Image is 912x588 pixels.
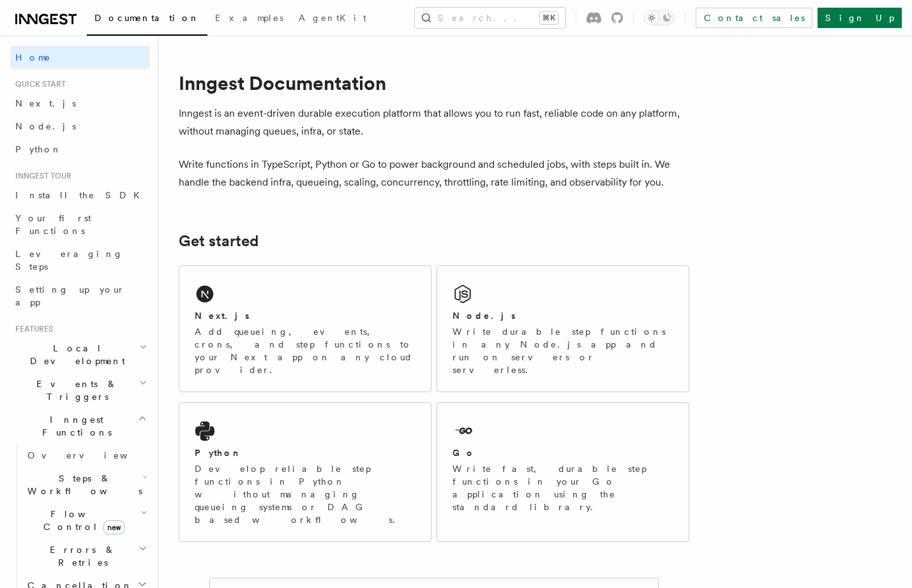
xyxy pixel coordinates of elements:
[291,4,374,34] a: AgentKit
[10,92,150,115] a: Next.js
[195,446,242,459] h2: Python
[22,444,150,467] a: Overview
[27,450,159,460] span: Overview
[452,309,516,322] h2: Node.js
[15,249,123,272] span: Leveraging Steps
[15,213,91,236] span: Your first Functions
[94,13,200,23] span: Documentation
[15,144,62,154] span: Python
[10,372,150,408] button: Events & Triggers
[437,402,689,542] a: GoWrite fast, durable step functions in your Go application using the standard library.
[10,337,150,372] button: Local Development
[15,121,76,131] span: Node.js
[10,242,150,278] a: Leveraging Steps
[22,508,140,533] span: Flow Control
[452,325,673,376] p: Write durable step functions in any Node.js app and run on servers or serverless.
[10,378,139,403] span: Events & Triggers
[179,71,689,94] h1: Inngest Documentation
[540,11,558,24] kbd: ⌘K
[15,190,147,200] span: Install the SDK
[10,184,150,207] a: Install the SDK
[179,232,258,250] a: Get started
[818,8,902,28] a: Sign Up
[10,46,150,69] a: Home
[437,265,689,392] a: Node.jsWrite durable step functions in any Node.js app and run on servers or serverless.
[10,324,53,334] span: Features
[15,284,125,307] span: Setting up your app
[10,138,150,161] a: Python
[179,105,689,140] p: Inngest is an event-driven durable execution platform that allows you to run fast, reliable code ...
[195,325,415,376] p: Add queueing, events, crons, and step functions to your Next app on any cloud provider.
[22,538,150,574] button: Errors & Retries
[87,4,207,36] a: Documentation
[15,98,76,108] span: Next.js
[179,156,689,191] p: Write functions in TypeScript, Python or Go to power background and scheduled jobs, with steps bu...
[22,467,150,503] button: Steps & Workflows
[179,402,431,542] a: PythonDevelop reliable step functions in Python without managing queueing systems or DAG based wo...
[195,462,415,526] p: Develop reliable step functions in Python without managing queueing systems or DAG based workflows.
[22,543,138,569] span: Errors & Retries
[22,472,142,497] span: Steps & Workflows
[452,462,673,513] p: Write fast, durable step functions in your Go application using the standard library.
[10,413,138,439] span: Inngest Functions
[644,10,675,26] button: Toggle dark mode
[10,115,150,138] a: Node.js
[207,4,291,34] a: Examples
[10,278,150,314] a: Setting up your app
[415,8,565,28] button: Search...⌘K
[696,8,812,28] a: Contact sales
[452,446,475,459] h2: Go
[22,503,150,538] button: Flow Controlnew
[103,520,124,534] span: new
[195,309,250,322] h2: Next.js
[10,79,66,89] span: Quick start
[10,342,139,367] span: Local Development
[10,207,150,242] a: Your first Functions
[10,408,150,444] button: Inngest Functions
[299,13,366,23] span: AgentKit
[215,13,283,23] span: Examples
[179,265,431,392] a: Next.jsAdd queueing, events, crons, and step functions to your Next app on any cloud provider.
[15,51,51,64] span: Home
[10,171,71,181] span: Inngest tour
